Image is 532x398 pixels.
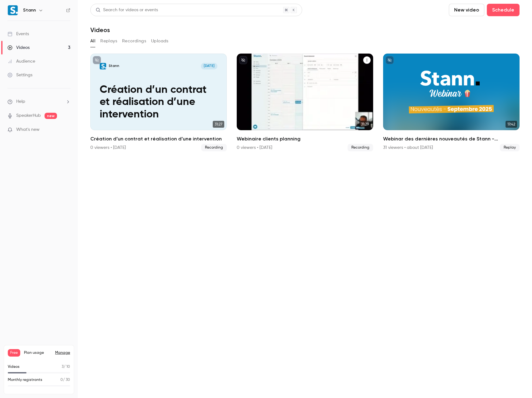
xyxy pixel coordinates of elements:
[45,113,57,119] span: new
[348,144,373,151] span: Recording
[239,56,247,64] button: unpublished
[7,98,70,105] li: help-dropdown-opener
[24,350,51,355] span: Plan usage
[8,349,20,357] span: Free
[7,58,35,64] div: Audience
[383,54,520,151] li: Webinar des dernières nouveautés de Stann - Septembre 2025 🎉
[55,350,70,355] a: Manage
[506,121,517,128] span: 17:42
[386,56,394,64] button: unpublished
[100,36,117,46] button: Replays
[90,26,110,34] h1: Videos
[500,144,520,151] span: Replay
[7,31,29,37] div: Events
[16,98,25,105] span: Help
[8,377,42,383] p: Monthly registrants
[213,121,224,128] span: 31:27
[383,54,520,151] a: 17:42Webinar des dernières nouveautés de Stann - Septembre 2025 🎉31 viewers • about [DATE]Replay
[201,144,227,151] span: Recording
[16,126,40,133] span: What's new
[100,63,107,70] img: Création d’un contrat et réalisation d’une intervention
[237,135,373,143] h2: Webinaire clients planning
[62,365,64,369] span: 3
[201,63,218,70] span: [DATE]
[60,377,70,383] p: / 30
[63,127,70,133] iframe: Noticeable Trigger
[237,145,272,151] div: 0 viewers • [DATE]
[90,145,126,151] div: 0 viewers • [DATE]
[23,7,36,13] h6: Stann
[487,4,520,16] button: Schedule
[151,36,169,46] button: Uploads
[90,54,227,151] li: Création d’un contrat et réalisation d’une intervention
[93,56,101,64] button: unpublished
[7,72,32,78] div: Settings
[90,135,227,143] h2: Création d’un contrat et réalisation d’une intervention
[16,112,41,119] a: SpeakerHub
[237,54,373,151] li: Webinaire clients planning
[100,84,218,121] p: Création d’un contrat et réalisation d’une intervention
[359,121,371,128] span: 31:29
[383,135,520,143] h2: Webinar des dernières nouveautés de Stann - Septembre 2025 🎉
[383,145,433,151] div: 31 viewers • about [DATE]
[449,4,484,16] button: New video
[60,378,63,382] span: 0
[90,36,95,46] button: All
[109,64,119,69] p: Stann
[90,54,227,151] a: Création d’un contrat et réalisation d’une interventionStann[DATE]Création d’un contrat et réalis...
[122,36,146,46] button: Recordings
[7,45,30,51] div: Videos
[8,364,20,370] p: Videos
[237,54,373,151] a: 31:29Webinaire clients planning0 viewers • [DATE]Recording
[90,54,520,151] ul: Videos
[62,364,70,370] p: / 10
[96,7,158,13] div: Search for videos or events
[8,5,18,15] img: Stann
[90,4,520,394] section: Videos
